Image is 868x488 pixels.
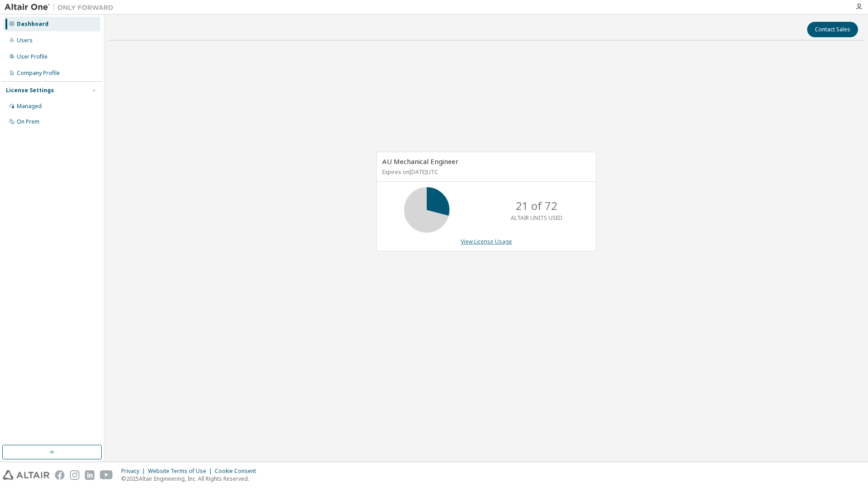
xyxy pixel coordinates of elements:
div: Users [17,37,33,44]
p: ALTAIR UNITS USED [511,214,562,222]
div: Managed [17,103,42,110]
img: linkedin.svg [85,470,94,480]
div: Privacy [121,468,148,475]
img: facebook.svg [55,470,64,480]
div: Cookie Consent [215,468,261,475]
p: Expires on [DATE] UTC [382,168,588,176]
div: Website Terms of Use [148,468,215,475]
img: altair_logo.svg [3,470,49,480]
div: On Prem [17,118,39,125]
img: instagram.svg [70,470,79,480]
div: User Profile [17,53,48,60]
img: Altair One [5,3,118,12]
div: Dashboard [17,20,49,28]
img: youtube.svg [100,470,113,480]
button: Contact Sales [807,22,858,37]
div: Company Profile [17,70,60,77]
a: View License Usage [461,238,512,245]
div: License Settings [6,87,54,94]
p: 21 of 72 [516,198,557,214]
span: AU Mechanical Engineer [382,157,459,166]
p: © 2025 Altair Engineering, Inc. All Rights Reserved. [121,475,261,483]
